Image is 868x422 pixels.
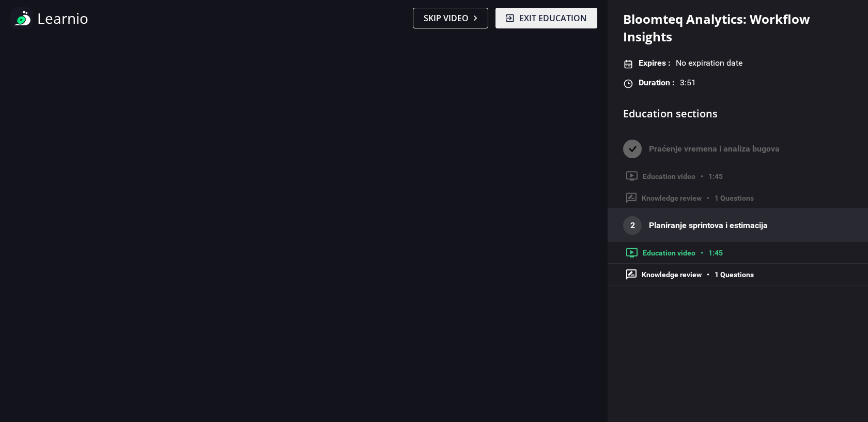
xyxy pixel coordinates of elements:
[643,170,695,183] span: Education video
[701,170,703,183] span: •
[708,247,723,259] span: 1:45
[639,57,671,69] span: Expires :
[10,7,88,29] a: Learnio
[642,192,702,204] span: Knowledge review
[649,143,780,155] div: Praćenje vremena i analiza bugova
[715,192,754,204] span: 1 Questions
[715,268,754,281] span: 1 Questions
[639,77,675,89] span: Duration :
[623,108,853,120] h1: Education sections
[623,10,853,46] h1: Bloomteq Analytics: Workflow Insights
[630,217,635,234] span: 2
[701,247,703,259] span: •
[643,247,695,259] span: Education video
[629,146,637,152] img: education-completed-checkmark
[708,170,723,183] span: 1:45
[707,268,709,281] span: •
[519,12,587,24] span: Exit education
[506,14,514,22] img: exit-education-icon
[474,16,477,21] img: exit-education-icon
[642,268,702,281] span: Knowledge review
[626,192,637,203] img: quiz-icon
[676,57,742,69] span: No expiration date
[649,219,768,232] div: Planiranje sprintova i estimacija
[424,12,469,24] span: Skip video
[626,248,638,258] img: education-icon
[626,269,637,280] img: quiz-icon
[626,171,638,181] img: education-icon
[413,8,488,28] button: Skip video
[680,77,696,89] span: 3:51
[495,8,597,28] button: Exit education
[707,192,709,204] span: •
[37,9,88,27] span: Learnio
